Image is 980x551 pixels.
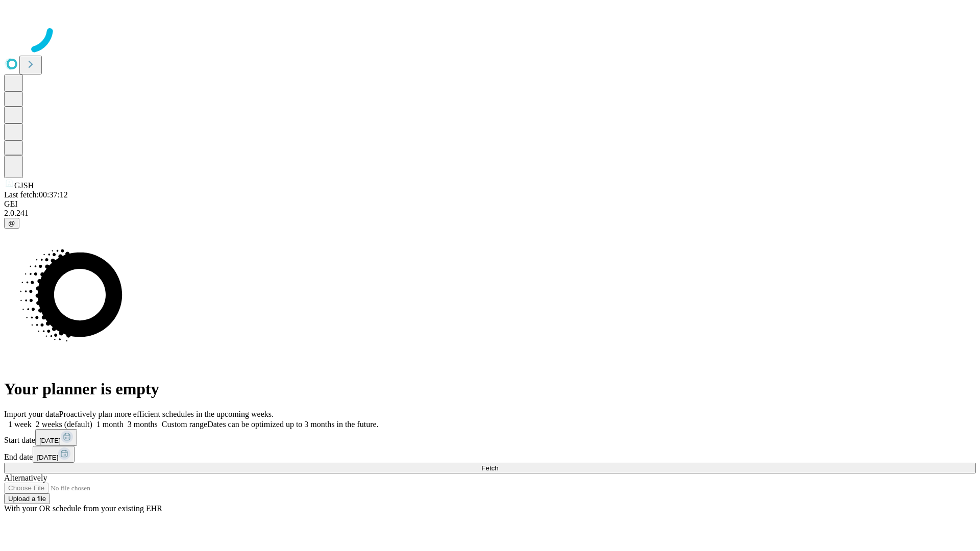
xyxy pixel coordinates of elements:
[4,410,59,418] span: Import your data
[33,446,75,463] button: [DATE]
[8,219,15,227] span: @
[59,410,274,418] span: Proactively plan more efficient schedules in the upcoming weeks.
[481,464,498,472] span: Fetch
[39,437,61,444] span: [DATE]
[4,504,162,513] span: With your OR schedule from your existing EHR
[128,420,158,429] span: 3 months
[4,429,976,446] div: Start date
[4,199,976,209] div: GEI
[8,420,32,429] span: 1 week
[4,218,19,229] button: @
[4,380,976,398] h1: Your planner is empty
[162,420,207,429] span: Custom range
[207,420,378,429] span: Dates can be optimized up to 3 months in the future.
[4,473,47,482] span: Alternatively
[96,420,124,429] span: 1 month
[36,420,92,429] span: 2 weeks (default)
[4,463,976,473] button: Fetch
[14,181,34,190] span: GJSH
[4,209,976,218] div: 2.0.241
[4,446,976,463] div: End date
[35,429,77,446] button: [DATE]
[4,493,50,504] button: Upload a file
[4,190,68,199] span: Last fetch: 00:37:12
[37,454,58,461] span: [DATE]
